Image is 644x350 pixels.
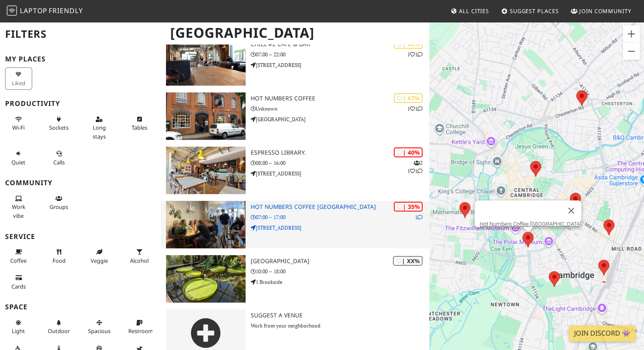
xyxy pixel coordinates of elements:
[45,245,72,267] button: Food
[91,257,108,264] span: Veggie
[5,112,32,135] button: Wi-Fi
[7,4,83,19] a: LaptopFriendly LaptopFriendly
[480,221,581,227] a: Hot Numbers Coffee [GEOGRAPHIC_DATA]
[567,3,635,19] a: Join Community
[5,100,156,108] h3: Productivity
[53,257,66,264] span: Food
[161,201,429,248] a: Hot Numbers Coffee Trumpington Street | 35% 1 Hot Numbers Coffee [GEOGRAPHIC_DATA] 07:00 – 17:00 ...
[86,245,113,267] button: Veggie
[5,147,32,169] button: Quiet
[11,158,25,166] span: Quiet
[163,21,428,44] h1: [GEOGRAPHIC_DATA]
[5,303,156,311] h3: Space
[251,278,430,286] p: 1 Brookside
[126,245,153,267] button: Alcohol
[569,325,636,342] a: Join Discord 👾
[166,147,245,194] img: Espresso Library.
[161,255,429,303] a: Cambridge University Botanic Garden | XX% [GEOGRAPHIC_DATA] 10:00 – 18:00 1 Brookside
[251,322,430,330] p: Work from your neighborhood
[166,92,245,140] img: Hot Numbers Coffee
[251,61,430,69] p: [STREET_ADDRESS]
[93,124,106,140] span: Long stays
[126,112,153,135] button: Tables
[49,124,69,131] span: Power sockets
[45,112,72,135] button: Sockets
[251,115,430,123] p: [GEOGRAPHIC_DATA]
[12,124,25,131] span: Stable Wi-Fi
[251,224,430,232] p: [STREET_ADDRESS]
[251,95,430,102] h3: Hot Numbers Coffee
[394,93,423,103] div: | 67%
[10,257,27,264] span: Coffee
[623,25,640,42] button: Zoom in
[251,159,430,167] p: 08:00 – 16:00
[49,6,83,15] span: Friendly
[12,203,25,219] span: People working
[130,257,149,264] span: Alcohol
[251,149,430,156] h3: Espresso Library.
[251,312,430,319] h3: Suggest a Venue
[86,316,113,338] button: Spacious
[5,233,156,241] h3: Service
[45,147,72,169] button: Calls
[11,283,26,290] span: Credit cards
[251,213,430,221] p: 07:00 – 17:00
[623,43,640,60] button: Zoom out
[447,3,492,19] a: All Cities
[45,316,72,338] button: Outdoor
[407,105,423,113] p: 1 1
[251,50,430,58] p: 07:00 – 22:00
[5,55,156,63] h3: My Places
[128,327,153,335] span: Restroom
[161,38,429,86] a: Chill #2 Cafe & Bar | 68% 11 Chill #2 Cafe & Bar 07:00 – 22:00 [STREET_ADDRESS]
[251,105,430,113] p: Unknown
[48,327,70,335] span: Outdoor area
[161,92,429,140] a: Hot Numbers Coffee | 67% 11 Hot Numbers Coffee Unknown [GEOGRAPHIC_DATA]
[7,6,17,16] img: LaptopFriendly
[132,124,147,131] span: Work-friendly tables
[561,200,581,221] button: Close
[126,316,153,338] button: Restroom
[166,201,245,248] img: Hot Numbers Coffee Trumpington Street
[407,159,423,175] p: 2 1 1
[5,179,156,187] h3: Community
[5,316,32,338] button: Light
[579,7,631,15] span: Join Community
[5,245,32,267] button: Coffee
[251,203,430,211] h3: Hot Numbers Coffee [GEOGRAPHIC_DATA]
[88,327,111,335] span: Spacious
[459,7,489,15] span: All Cities
[394,147,423,157] div: | 40%
[251,267,430,275] p: 10:00 – 18:00
[5,271,32,293] button: Cards
[394,202,423,211] div: | 35%
[45,192,72,214] button: Groups
[12,327,25,335] span: Natural light
[161,147,429,194] a: Espresso Library. | 40% 211 Espresso Library. 08:00 – 16:00 [STREET_ADDRESS]
[53,158,65,166] span: Video/audio calls
[20,6,47,15] span: Laptop
[166,38,245,86] img: Chill #2 Cafe & Bar
[251,258,430,265] h3: [GEOGRAPHIC_DATA]
[251,169,430,178] p: [STREET_ADDRESS]
[498,3,562,19] a: Suggest Places
[415,213,423,221] p: 1
[510,7,559,15] span: Suggest Places
[393,256,423,266] div: | XX%
[86,112,113,143] button: Long stays
[166,255,245,303] img: Cambridge University Botanic Garden
[5,192,32,222] button: Work vibe
[50,203,68,211] span: Group tables
[5,21,156,47] h2: Filters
